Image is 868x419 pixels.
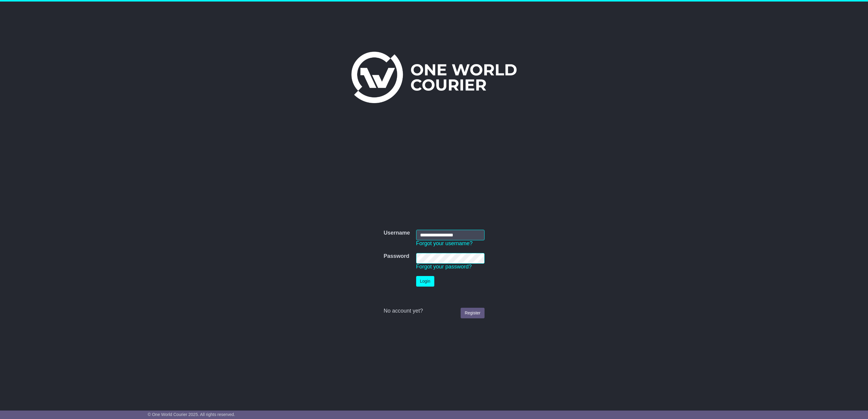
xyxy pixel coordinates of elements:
[383,253,409,260] label: Password
[351,52,517,103] img: One World
[383,308,484,314] div: No account yet?
[416,276,434,287] button: Login
[461,308,484,318] a: Register
[416,240,473,246] a: Forgot your username?
[148,412,235,417] span: © One World Courier 2025. All rights reserved.
[383,230,410,236] label: Username
[416,264,472,270] a: Forgot your password?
